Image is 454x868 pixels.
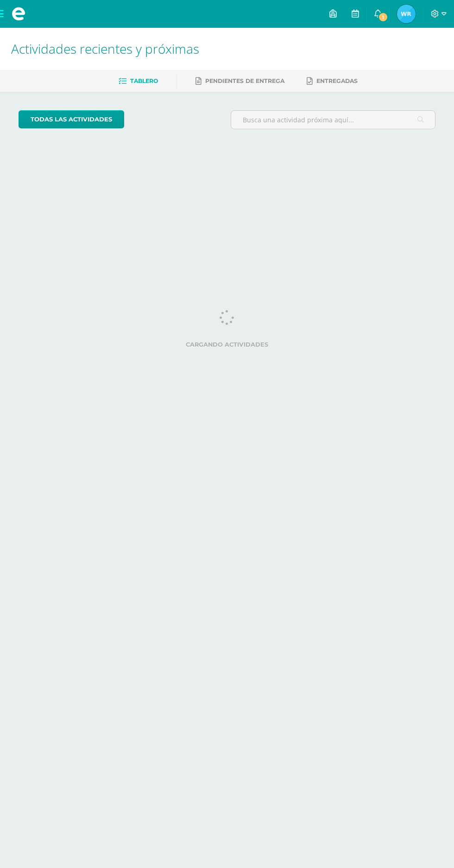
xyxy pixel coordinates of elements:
a: Pendientes de entrega [195,74,284,89]
span: Tablero [130,77,158,84]
label: Cargando actividades [19,341,435,348]
span: Actividades recientes y próximas [11,40,199,57]
input: Busca una actividad próxima aquí... [231,111,435,129]
a: Entregadas [307,74,358,89]
span: Entregadas [316,77,358,84]
a: todas las Actividades [19,110,124,128]
a: Tablero [119,74,158,89]
img: fcfaa8a659a726b53afcd2a7f7de06ee.png [397,5,416,23]
span: 1 [378,12,388,22]
span: Pendientes de entrega [205,77,284,84]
